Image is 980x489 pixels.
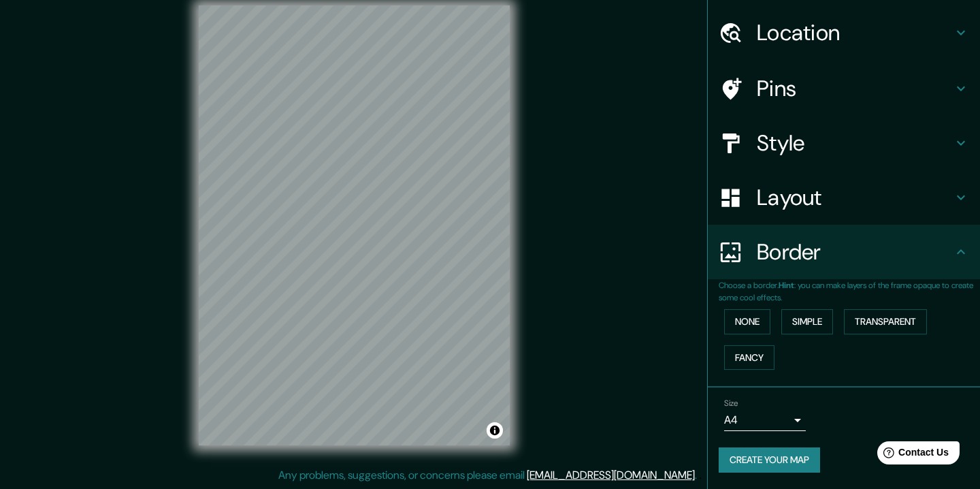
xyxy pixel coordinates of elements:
div: . [699,467,702,484]
button: Toggle attribution [487,422,503,439]
button: Fancy [724,345,774,370]
iframe: Help widget launcher [859,436,965,474]
div: Border [708,225,980,279]
b: Hint [779,280,794,291]
h4: Location [757,19,953,46]
div: Location [708,5,980,60]
p: Any problems, suggestions, or concerns please email . [278,467,697,484]
a: [EMAIL_ADDRESS][DOMAIN_NAME] [527,468,695,482]
h4: Border [757,238,953,266]
h4: Pins [757,75,953,102]
h4: Layout [757,184,953,211]
button: Create your map [719,447,820,473]
div: Pins [708,61,980,116]
div: Style [708,116,980,170]
div: A4 [724,409,806,431]
button: Transparent [844,309,927,334]
button: Simple [781,309,833,334]
p: Choose a border. : you can make layers of the frame opaque to create some cool effects. [719,279,980,304]
canvas: Map [199,5,510,445]
label: Size [724,398,738,409]
h4: Style [757,129,953,157]
button: None [724,309,770,334]
div: Layout [708,170,980,225]
div: . [697,467,699,484]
